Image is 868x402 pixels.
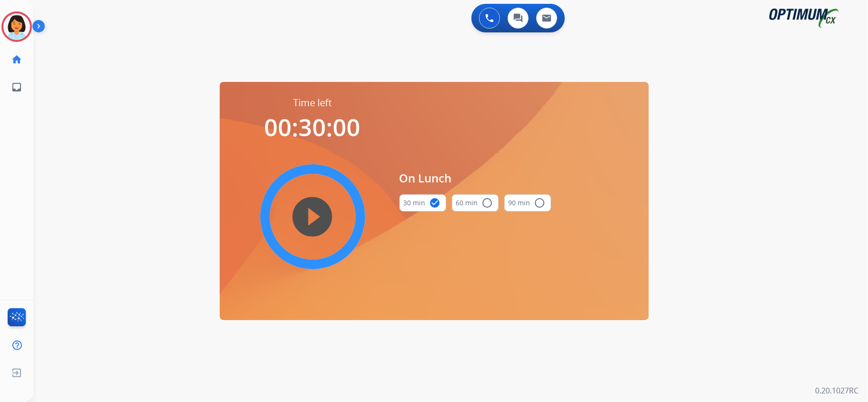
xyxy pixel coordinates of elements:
[3,13,30,40] img: avatar
[399,170,551,187] span: On Lunch
[265,111,361,143] span: 00:30:00
[534,197,546,209] mat-icon: radio_button_unchecked
[293,96,332,110] span: Time left
[452,194,499,211] button: 60 min
[307,211,318,222] mat-icon: play_circle_filled
[11,81,22,93] mat-icon: inbox
[815,385,858,396] p: 0.20.1027RC
[504,194,551,211] button: 90 min
[399,194,446,211] button: 30 min
[429,197,441,209] mat-icon: check_circle
[11,54,22,65] mat-icon: home
[482,197,493,209] mat-icon: radio_button_unchecked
